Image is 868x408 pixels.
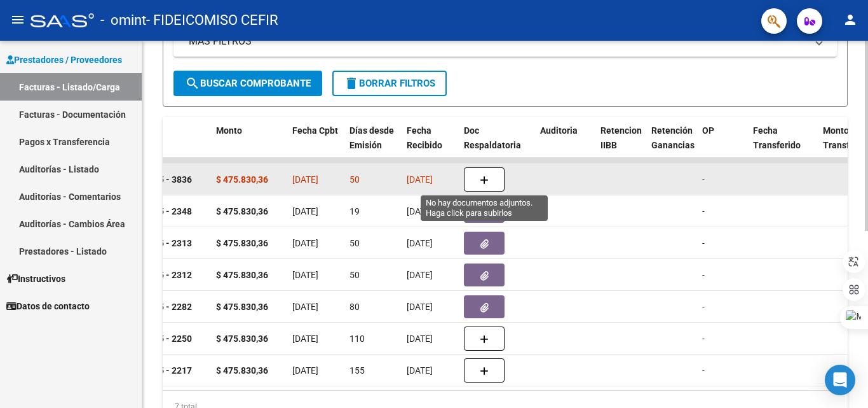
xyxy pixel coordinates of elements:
[344,117,402,173] datatable-header-cell: Días desde Emisión
[702,270,705,280] span: -
[459,117,535,173] datatable-header-cell: Doc Respaldatoria
[407,270,433,280] span: [DATE]
[349,125,394,150] span: Días desde Emisión
[702,365,705,376] span: -
[402,117,459,173] datatable-header-cell: Fecha Recibido
[595,117,646,173] datatable-header-cell: Retencion IIBB
[292,365,318,376] span: [DATE]
[702,174,705,185] span: -
[464,125,521,150] span: Doc Respaldatoria
[292,302,318,312] span: [DATE]
[292,238,318,248] span: [DATE]
[349,365,365,376] span: 155
[292,206,318,216] span: [DATE]
[748,117,818,173] datatable-header-cell: Fecha Transferido
[646,117,697,173] datatable-header-cell: Retención Ganancias
[407,365,433,376] span: [DATE]
[287,117,344,173] datatable-header-cell: Fecha Cpbt
[702,334,705,344] span: -
[349,206,360,216] span: 19
[651,125,695,150] span: Retención Ganancias
[697,117,748,173] datatable-header-cell: OP
[100,6,146,34] span: - omint
[6,299,90,313] span: Datos de contacto
[189,34,806,48] mat-panel-title: MAS FILTROS
[216,365,268,376] strong: $ 475.830,36
[211,117,287,173] datatable-header-cell: Monto
[407,334,433,344] span: [DATE]
[407,302,433,312] span: [DATE]
[173,71,322,96] button: Buscar Comprobante
[216,238,268,248] strong: $ 475.830,36
[344,78,435,89] span: Borrar Filtros
[10,12,25,27] mat-icon: menu
[702,302,705,312] span: -
[600,125,642,150] span: Retencion IIBB
[825,365,855,395] div: Open Intercom Messenger
[540,125,578,136] span: Auditoria
[843,12,858,27] mat-icon: person
[407,125,442,150] span: Fecha Recibido
[292,270,318,280] span: [DATE]
[702,206,705,216] span: -
[702,238,705,248] span: -
[332,71,447,96] button: Borrar Filtros
[407,174,433,185] span: [DATE]
[292,174,318,185] span: [DATE]
[185,76,200,91] mat-icon: search
[753,125,801,150] span: Fecha Transferido
[146,6,278,34] span: - FIDEICOMISO CEFIR
[185,78,311,89] span: Buscar Comprobante
[292,334,318,344] span: [DATE]
[216,334,268,344] strong: $ 475.830,36
[216,302,268,312] strong: $ 475.830,36
[349,238,360,248] span: 50
[292,125,338,136] span: Fecha Cpbt
[216,270,268,280] strong: $ 475.830,36
[216,125,242,136] span: Monto
[349,174,360,185] span: 50
[173,26,837,57] mat-expansion-panel-header: MAS FILTROS
[349,302,360,312] span: 80
[702,125,714,136] span: OP
[6,53,122,67] span: Prestadores / Proveedores
[344,76,359,91] mat-icon: delete
[6,272,65,286] span: Instructivos
[407,206,433,216] span: [DATE]
[216,206,268,216] strong: $ 475.830,36
[407,238,433,248] span: [DATE]
[535,117,595,173] datatable-header-cell: Auditoria
[349,334,365,344] span: 110
[349,270,360,280] span: 50
[216,174,268,185] strong: $ 475.830,36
